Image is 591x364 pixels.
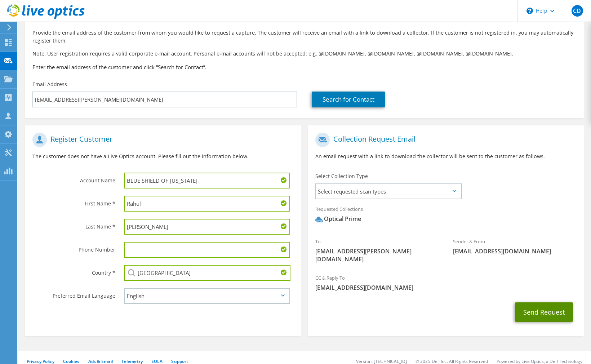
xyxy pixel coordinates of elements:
a: Search for Contact [312,92,385,107]
h1: Register Customer [32,133,290,147]
div: Sender & From [446,234,583,259]
svg: \n [526,8,533,14]
label: Select Collection Type [315,173,368,180]
span: Select requested scan types [316,184,461,199]
label: First Name * [32,196,115,207]
span: [EMAIL_ADDRESS][DOMAIN_NAME] [315,284,577,292]
span: [EMAIL_ADDRESS][PERSON_NAME][DOMAIN_NAME] [315,247,439,263]
label: Account Name [32,173,115,184]
label: Preferred Email Language [32,288,115,299]
div: To [308,234,446,267]
p: The customer does not have a Live Optics account. Please fill out the information below. [32,152,294,160]
label: Phone Number [32,242,115,253]
h3: Enter the email address of the customer and click “Search for Contact”. [32,63,577,71]
span: CD [572,5,583,17]
div: Requested Collections [308,201,584,230]
div: CC & Reply To [308,270,584,295]
label: Email Address [32,81,67,88]
div: Optical Prime [315,215,361,223]
p: Provide the email address of the customer from whom you would like to request a capture. The cust... [32,29,577,45]
h1: Collection Request Email [315,133,573,147]
button: Send Request [515,302,573,322]
label: Last Name * [32,219,115,230]
label: Country * [32,265,115,276]
span: [EMAIL_ADDRESS][DOMAIN_NAME] [453,247,576,255]
p: An email request with a link to download the collector will be sent to the customer as follows. [315,152,577,160]
p: Note: User registration requires a valid corporate e-mail account. Personal e-mail accounts will ... [32,50,577,58]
